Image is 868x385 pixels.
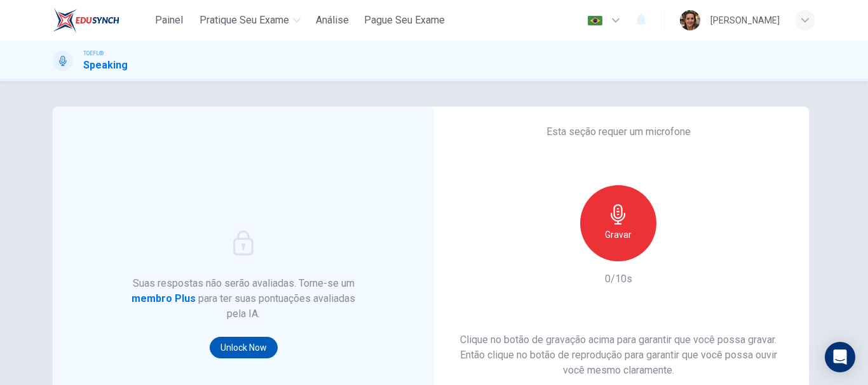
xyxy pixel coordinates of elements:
div: Open Intercom Messenger [825,342,855,372]
h6: Esta seção requer um microfone [546,124,691,140]
strong: membro Plus [132,292,196,304]
button: Gravar [580,185,656,261]
img: EduSynch logo [53,8,119,33]
span: Painel [155,13,183,28]
h6: Gravar [605,227,632,242]
button: Análise [311,9,354,32]
img: Profile picture [680,10,700,30]
h6: Suas respostas não serão avaliadas. Torne-se um para ter suas pontuações avaliadas pela IA. [129,276,358,322]
span: Pratique seu exame [200,13,289,28]
span: Análise [316,13,349,28]
span: TOEFL® [83,49,104,58]
h6: Clique no botão de gravação acima para garantir que você possa gravar. Então clique no botão de r... [448,332,789,378]
h6: 0/10s [605,271,632,287]
button: Pratique seu exame [194,9,306,32]
img: pt [587,16,603,25]
span: Pague Seu Exame [364,13,445,28]
button: Unlock Now [210,337,278,358]
button: Pague Seu Exame [359,9,450,32]
button: Painel [149,9,189,32]
div: [PERSON_NAME] [710,13,780,28]
h1: Speaking [83,58,128,73]
a: EduSynch logo [53,8,149,33]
